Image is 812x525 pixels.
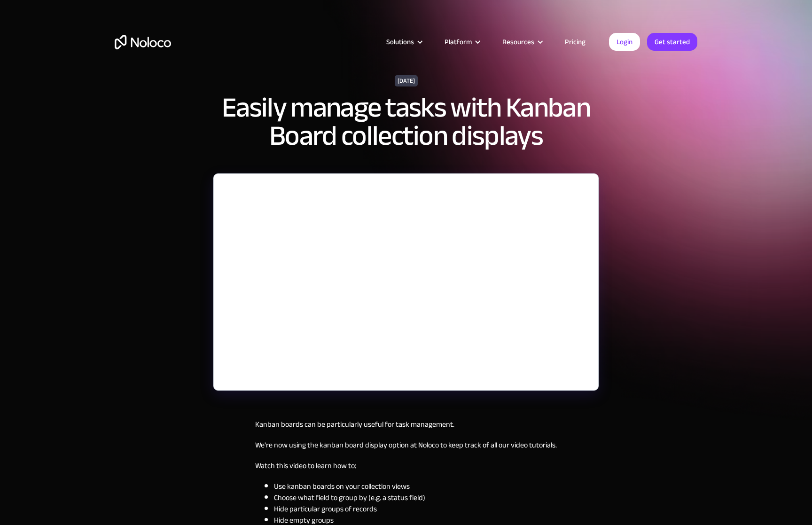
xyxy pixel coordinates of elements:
div: Solutions [386,36,414,48]
p: Watch this video to learn how to: [255,460,557,471]
a: Login [609,33,640,51]
li: Use kanban boards on your collection views [274,481,557,492]
div: Solutions [375,36,433,48]
li: Hide particular groups of records [274,503,557,515]
p: Kanban boards can be particularly useful for task management. [255,419,557,430]
a: Get started [647,33,697,51]
div: Platform [433,36,491,48]
a: Pricing [553,36,597,48]
li: Choose what field to group by (e.g. a status field) [274,492,557,503]
div: Resources [491,36,553,48]
div: Resources [502,36,534,48]
h1: Easily manage tasks with Kanban Board collection displays [218,94,594,150]
p: We're now using the kanban board display option at Noloco to keep track of all our video tutorials. [255,439,557,451]
div: Platform [445,36,472,48]
iframe: YouTube embed [214,174,598,390]
a: home [115,35,171,49]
